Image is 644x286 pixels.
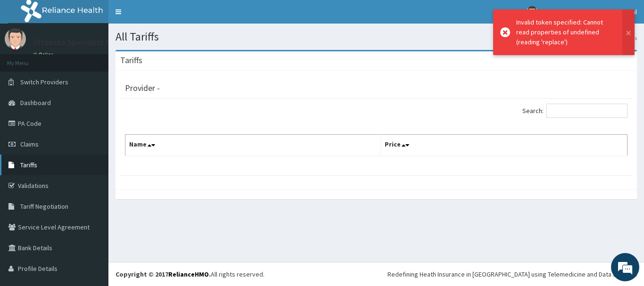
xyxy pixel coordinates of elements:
span: Tariffs [20,161,37,169]
img: User Image [526,6,538,18]
h3: Tariffs [120,56,142,65]
footer: All rights reserved. [108,262,644,286]
h3: Provider - [125,84,160,92]
span: Claims [20,140,39,148]
span: Switch Providers [20,78,68,86]
a: RelianceHMO [168,270,209,278]
a: Online [33,51,56,58]
span: Ultimate Specialist Clinic Hospital [544,8,637,16]
th: Price [381,135,627,156]
span: Tariff Negotiation [20,202,68,211]
input: Search: [546,104,627,118]
p: Ultimate Specialist Clinic Hospital [33,38,158,47]
strong: Copyright © 2017 . [116,270,211,278]
div: Invalid token specified: Cannot read properties of undefined (reading 'replace') [516,17,613,47]
img: User Image [5,28,26,49]
h1: All Tariffs [116,31,637,43]
th: Name [125,135,381,156]
label: Search: [522,104,627,118]
span: Dashboard [20,98,51,107]
div: Redefining Heath Insurance in [GEOGRAPHIC_DATA] using Telemedicine and Data Science! [388,270,637,279]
